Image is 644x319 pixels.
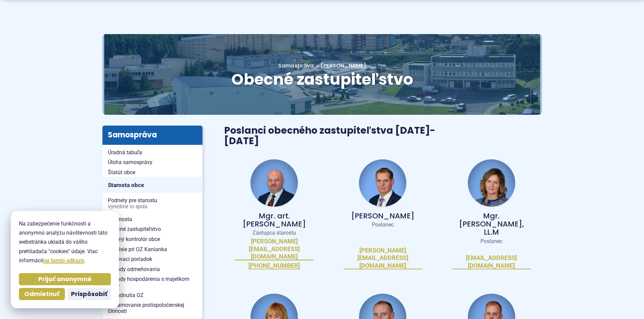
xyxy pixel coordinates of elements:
[468,159,515,207] img: fotka - Andrea Filt
[108,180,197,190] span: Starosta obce
[108,274,197,290] span: Zásady hospodárenia s majetkom obce
[102,290,202,300] a: Zasadnutia OZ
[43,257,84,264] a: na tomto odkaze
[108,254,197,264] span: Rokovací poriadok
[359,159,406,207] img: fotka - Andrej Baláž
[108,234,197,244] span: Hlavný kontrolór obce
[102,148,202,158] a: Úradná tabuľa
[108,214,197,224] span: Prednosta
[38,275,92,283] span: Prijať anonymné
[108,195,197,211] span: Podnety pre starostu
[278,62,314,70] a: Samospráva
[108,264,197,274] span: Zásady odmeňovania
[102,300,202,316] a: Oznamovanie protispoločenskej činnosti
[102,195,202,211] a: Podnety pre starostuVyriešme to spolu
[251,159,298,207] img: fotka - Jozef Baláž
[102,214,202,224] a: Prednosta
[343,212,422,220] p: [PERSON_NAME]
[452,212,531,237] p: Mgr. [PERSON_NAME], LL.M
[321,62,366,70] span: [PERSON_NAME]
[102,177,202,193] a: Starosta obce
[343,247,422,270] a: [PERSON_NAME][EMAIL_ADDRESS][DOMAIN_NAME]
[19,288,65,300] button: Odmietnuť
[235,230,314,236] p: Zástupca starostu
[452,254,531,269] a: [EMAIL_ADDRESS][DOMAIN_NAME]
[102,254,202,264] a: Rokovací poriadok
[224,124,435,148] span: Poslanci obecného zastupiteľstva [DATE]-[DATE]
[248,262,300,270] a: [PHONE_NUMBER]
[68,288,111,300] button: Prispôsobiť
[314,62,366,70] a: [PERSON_NAME]
[452,238,531,245] p: Poslanec
[102,126,202,144] h3: Samospráva
[231,69,413,90] span: Obecné zastupiteľstvo
[108,244,197,255] span: Komisie pri OZ Kanianka
[102,224,202,234] a: Obecné zastupiteľstvo
[108,300,197,316] span: Oznamovanie protispoločenskej činnosti
[108,167,197,178] span: Štatút obce
[19,273,111,285] button: Prijať anonymné
[235,238,314,261] a: [PERSON_NAME][EMAIL_ADDRESS][DOMAIN_NAME]
[102,244,202,255] a: Komisie pri OZ Kanianka
[108,204,197,210] span: Vyriešme to spolu
[235,212,314,228] p: Mgr. art. [PERSON_NAME]
[102,157,202,167] a: Úloha samosprávy
[343,221,422,228] p: Poslanec
[102,264,202,274] a: Zásady odmeňovania
[19,219,111,265] p: Na zabezpečenie funkčnosti a anonymnú analýzu návštevnosti táto webstránka ukladá do vášho prehli...
[108,157,197,167] span: Úloha samosprávy
[108,290,197,300] span: Zasadnutia OZ
[102,234,202,244] a: Hlavný kontrolór obce
[108,148,197,158] span: Úradná tabuľa
[102,167,202,178] a: Štatút obce
[108,224,197,234] span: Obecné zastupiteľstvo
[24,290,59,298] span: Odmietnuť
[102,274,202,290] a: Zásady hospodárenia s majetkom obce
[71,290,108,298] span: Prispôsobiť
